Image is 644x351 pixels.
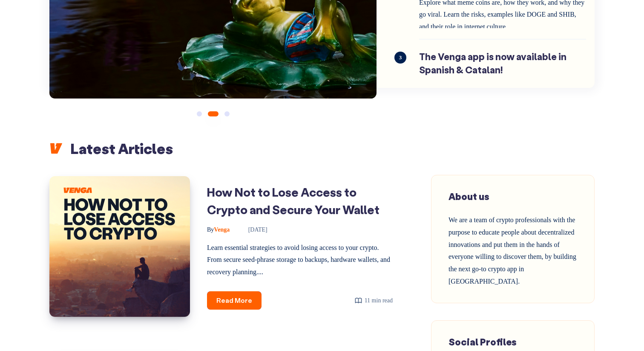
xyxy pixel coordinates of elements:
[207,184,379,217] a: How Not to Lose Access to Crypto and Secure Your Wallet
[207,226,214,233] span: By
[207,242,393,278] p: Learn essential strategies to avoid losing access to your crypto. From secure seed‑phrase storage...
[448,216,576,285] span: We are a team of crypto professionals with the purpose to educate people about decentralized inno...
[207,226,231,233] a: ByVenga
[394,52,406,64] span: 3
[224,111,230,116] button: 3 of 3
[207,226,230,233] span: Venga
[197,111,202,116] button: 1 of 3
[448,190,489,203] span: About us
[354,295,393,306] div: 11 min read
[207,291,262,310] a: Read More
[208,111,218,116] button: 2 of 3
[49,176,190,317] img: Image of: How Not to Lose Access to Crypto and Secure Your Wallet
[448,336,517,348] span: Social Profiles
[236,226,267,233] time: [DATE]
[49,139,595,158] h2: Latest Articles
